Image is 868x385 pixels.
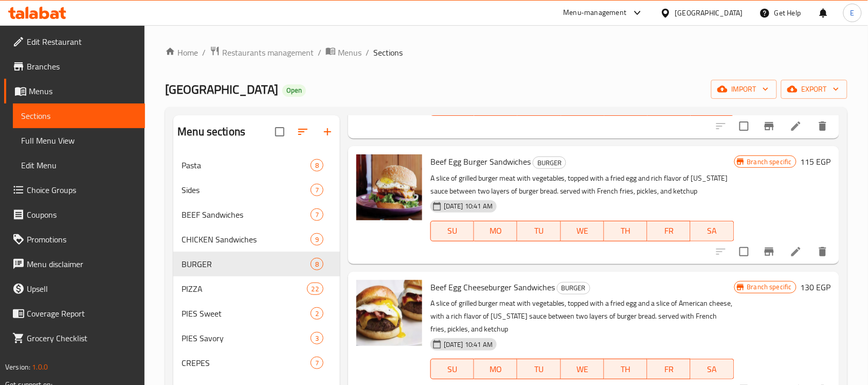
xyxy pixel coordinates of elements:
[430,297,734,336] p: A slice of grilled burger meat with vegetables, topped with a fried egg and a slice of American c...
[13,103,145,128] a: Sections
[165,78,278,101] span: [GEOGRAPHIC_DATA]
[430,359,474,379] button: SU
[311,235,323,244] span: 9
[27,283,137,295] span: Upsell
[13,128,145,153] a: Full Menu View
[691,359,734,379] button: SA
[695,362,730,377] span: SA
[557,282,590,294] div: BURGER
[851,7,855,19] span: E
[4,301,145,326] a: Coverage Report
[182,208,311,221] span: BEEF Sandwiches
[173,178,340,202] div: Sides7
[561,359,604,379] button: WE
[182,307,311,320] span: PIES Sweet
[561,221,604,241] button: WE
[182,332,311,344] span: PIES Savory
[4,227,145,252] a: Promotions
[435,362,470,377] span: SU
[521,223,556,238] span: TU
[430,279,555,295] span: Beef Egg Cheeseburger Sandwiches
[517,359,560,379] button: TU
[182,357,311,369] span: CREPES
[182,258,311,270] span: BURGER
[291,119,315,144] span: Sort sections
[173,326,340,351] div: PIES Savory3
[173,153,340,178] div: Pasta8
[719,83,769,96] span: import
[308,284,323,294] span: 22
[165,46,847,59] nav: breadcrumb
[21,134,137,147] span: Full Menu View
[521,362,556,377] span: TU
[789,83,839,96] span: export
[564,7,627,19] div: Menu-management
[29,85,137,97] span: Menus
[27,332,137,344] span: Grocery Checklist
[440,201,497,211] span: [DATE] 10:41 AM
[757,114,782,138] button: Branch-specific-item
[478,223,513,238] span: MO
[695,223,730,238] span: SA
[430,172,734,198] p: A slice of grilled burger meat with vegetables, topped with a fried egg and rich flavor of [US_ST...
[21,159,137,171] span: Edit Menu
[4,252,145,276] a: Menu disclaimer
[781,80,847,99] button: export
[282,84,306,97] div: Open
[565,362,600,377] span: WE
[557,282,590,294] span: BURGER
[311,334,323,343] span: 3
[311,161,323,170] span: 8
[801,280,831,294] h6: 130 EGP
[27,184,137,196] span: Choice Groups
[743,282,796,292] span: Branch specific
[311,208,323,221] div: items
[733,241,755,262] span: Select to update
[165,46,198,59] a: Home
[356,280,422,346] img: Beef Egg Cheeseburger Sandwiches
[311,233,323,246] div: items
[810,114,835,138] button: delete
[222,46,314,59] span: Restaurants management
[27,307,137,320] span: Coverage Report
[5,360,30,374] span: Version:
[311,184,323,196] div: items
[311,210,323,220] span: 7
[311,358,323,368] span: 7
[366,46,369,59] li: /
[27,258,137,270] span: Menu disclaimer
[315,119,340,144] button: Add section
[307,283,323,295] div: items
[182,283,306,295] span: PIZZA
[311,307,323,320] div: items
[373,46,403,59] span: Sections
[733,115,755,137] span: Select to update
[743,157,796,167] span: Branch specific
[4,326,145,351] a: Grocery Checklist
[173,252,340,276] div: BURGER8
[4,79,145,103] a: Menus
[182,159,311,171] span: Pasta
[474,221,517,241] button: MO
[27,233,137,246] span: Promotions
[604,221,647,241] button: TH
[691,221,734,241] button: SA
[210,46,314,59] a: Restaurants management
[202,46,206,59] li: /
[675,7,743,19] div: [GEOGRAPHIC_DATA]
[4,178,145,202] a: Choice Groups
[430,221,474,241] button: SU
[565,223,600,238] span: WE
[311,332,323,344] div: items
[311,309,323,319] span: 2
[173,202,340,227] div: BEEF Sandwiches7
[801,154,831,169] h6: 115 EGP
[177,124,245,139] h2: Menu sections
[21,110,137,122] span: Sections
[711,80,777,99] button: import
[338,46,361,59] span: Menus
